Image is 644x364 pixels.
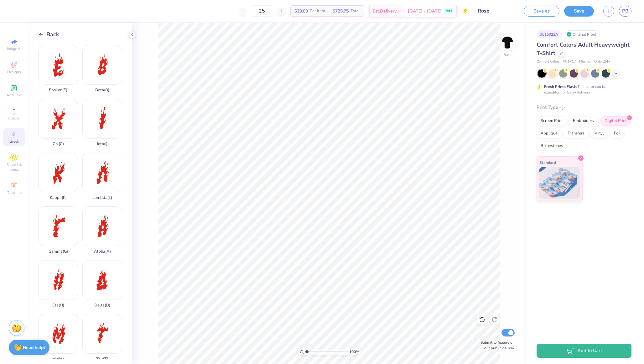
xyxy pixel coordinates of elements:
span: Est. Delivery [373,8,397,14]
span: FREE [445,9,452,13]
div: Epsilon ( E ) [49,88,67,93]
img: Standard [539,167,580,199]
div: Tau ( T ) [96,357,108,361]
button: Save [564,6,594,17]
span: Total [351,8,360,14]
div: Alpha ( A ) [94,249,111,254]
span: Clipart & logos [3,162,25,172]
span: Comfort Colors [537,59,560,64]
span: 100 % [349,349,359,355]
div: Screen Print [537,116,567,126]
div: Kappa ( K ) [50,195,67,200]
input: – – [250,5,274,17]
div: Transfers [563,129,589,138]
a: PB [619,6,631,17]
span: $29.03 [294,8,308,14]
span: [DATE] - [DATE] [408,8,442,14]
label: Submit to feature on our public gallery. [477,340,515,351]
div: Chi ( C ) [53,142,64,146]
div: Embroidery [569,116,599,126]
div: Mu ( M ) [52,357,64,361]
span: Standard [539,159,556,166]
span: Per Item [310,8,325,14]
span: Greek [9,139,19,144]
div: Vinyl [590,129,608,138]
div: Applique [537,129,562,138]
div: Digital Print [600,116,631,126]
span: # C1717 [563,59,576,64]
button: Save as [524,6,559,17]
div: Original Proof [565,30,600,38]
span: Back [46,30,59,39]
strong: Fresh Prints Flash: [544,84,577,89]
div: Foil [610,129,625,138]
div: Lambda ( L ) [92,195,112,200]
span: Decorate [7,190,22,195]
button: Add to Cart [537,344,631,358]
div: Delta ( D ) [94,303,110,308]
strong: Need help? [23,345,45,351]
span: PB [622,8,628,15]
span: Add Text [7,93,22,98]
span: Image AI [7,46,22,51]
span: Minimum Order: 24 + [579,59,610,64]
div: Rhinestones [537,141,567,151]
div: This color can be expedited for 5 day delivery. [544,84,621,95]
span: $725.75 [333,8,349,14]
img: Back [501,36,514,49]
div: Beta ( B ) [95,88,109,93]
div: Eta ( H ) [52,303,64,308]
span: Comfort Colors Adult Heavyweight T-Shirt [537,41,630,57]
input: Untitled Design [473,5,519,17]
span: Designs [7,69,21,74]
span: Upload [8,116,20,121]
div: # 515022A [537,30,562,38]
div: Print Type [537,104,631,111]
div: Iota ( I ) [97,142,107,146]
div: Gamma ( G ) [49,249,68,254]
div: Back [503,52,512,58]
